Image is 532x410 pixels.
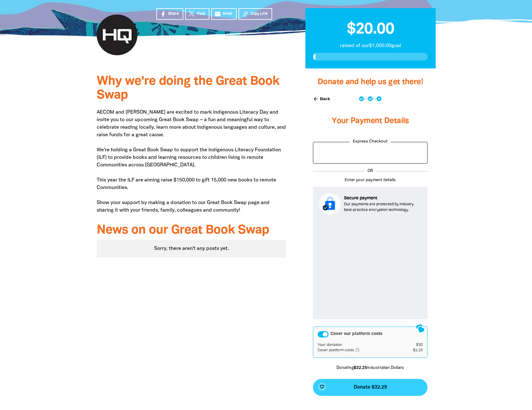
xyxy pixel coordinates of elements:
a: Share [156,8,183,20]
p: raised of our $1,000.00 goal [313,42,428,50]
i: email [214,11,221,17]
span: $20.00 [347,22,394,37]
i: help_outlined [355,348,365,353]
td: $2.25 [404,348,423,353]
button: Navigate to step 1 of 3 to enter your donation amount [359,96,364,101]
legend: Express Checkout [350,139,391,145]
td: $30 [404,343,423,348]
div: Sorry, there aren't any posts yet. [97,240,287,257]
div: Paginated content [97,240,287,257]
button: Copy Link [239,8,272,20]
b: $32.25 [354,366,367,370]
button: Back [310,94,332,104]
span: Donate and help us get there! [318,78,423,86]
i: arrow_back [313,96,319,102]
a: Post [185,8,209,20]
p: Donating in Australian Dollars [313,365,427,371]
p: AECOM and [PERSON_NAME] are excited to mark Indigenous Literacy Day and invite you to our upcomin... [97,109,287,214]
p: Our payments are protected by industry best-practice encryption technology. [344,202,421,213]
i: favorite_border [320,384,325,389]
td: Your donation [318,343,403,348]
td: Cover platform costs [318,348,403,353]
button: Navigate to step 2 of 3 to enter your details [368,96,373,101]
span: Donate $32.25 [354,385,387,390]
button: Navigate to step 3 of 3 to enter your payment details [377,96,381,101]
iframe: PayPal-paypal [316,145,424,159]
span: Copy Link [250,11,268,17]
h3: Your Payment Details [313,109,427,134]
iframe: Secure payment input frame [318,220,422,315]
span: Email [223,11,232,17]
button: Cover our platform costs [318,331,329,337]
h3: News on our Great Book Swap [97,224,287,237]
p: Secure payment [344,195,421,202]
button: favorite_borderDonate $32.25 [313,379,427,396]
span: Post [197,11,205,17]
span: Share [168,11,179,17]
span: Why we're doing the Great Book Swap [97,76,279,101]
a: emailEmail [211,8,237,20]
p: OR [364,168,376,175]
p: Enter your payment details [313,177,427,184]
